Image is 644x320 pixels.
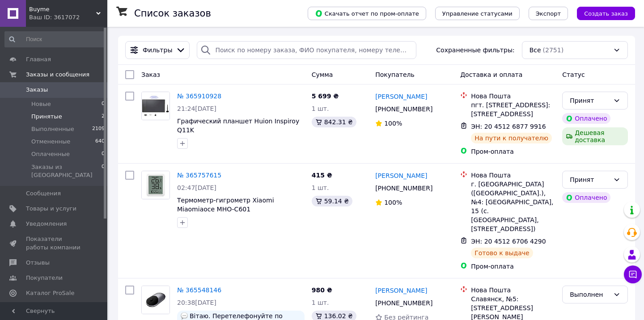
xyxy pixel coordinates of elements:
a: № 365757615 [177,172,221,179]
input: Поиск [4,31,106,47]
span: Статус [562,71,585,78]
span: 640 [95,138,105,146]
span: Доставка и оплата [460,71,522,78]
span: Выполненные [31,125,74,133]
a: [PERSON_NAME] [375,171,427,180]
div: На пути к получателю [471,133,552,143]
div: Выполнен [570,290,610,299]
span: 0 [102,150,105,158]
span: 2 [102,113,105,121]
span: 100% [384,199,402,206]
div: [PHONE_NUMBER] [373,103,434,115]
input: Поиск по номеру заказа, ФИО покупателя, номеру телефона, Email, номеру накладной [197,41,416,59]
span: Каталог ProSale [26,289,74,297]
a: Термометр-гигрометр Xiaomi Miaomiaoce MHO-C601 [177,197,274,213]
span: 02:47[DATE] [177,184,216,191]
div: Принят [570,96,610,105]
span: Отзывы [26,259,50,267]
span: Заказы и сообщения [26,71,89,79]
span: 1 шт. [312,105,329,112]
div: пгт. [STREET_ADDRESS]:[STREET_ADDRESS] [471,101,555,118]
div: [PHONE_NUMBER] [373,297,434,309]
span: ЭН: 20 4512 6706 4290 [471,238,546,245]
span: 5 699 ₴ [312,93,339,100]
a: Фото товару [141,92,170,120]
span: 2109 [92,125,105,133]
a: № 365910928 [177,93,221,100]
span: Создать заказ [584,10,628,17]
span: Сообщения [26,189,61,198]
h1: Список заказов [134,8,211,19]
button: Экспорт [529,7,568,20]
button: Скачать отчет по пром-оплате [308,7,426,20]
div: Пром-оплата [471,147,555,156]
span: Уведомления [26,220,67,228]
a: [PERSON_NAME] [375,286,427,295]
span: 1 шт. [312,184,329,191]
span: Показатели работы компании [26,235,83,251]
div: 59.14 ₴ [312,196,352,206]
span: Сохраненные фильтры: [436,46,514,55]
span: Управление статусами [442,10,513,17]
span: Принятые [31,113,62,121]
a: № 365548146 [177,286,221,294]
span: ЭН: 20 4512 6877 9916 [471,123,546,130]
div: Ваш ID: 3617072 [29,13,107,21]
div: Готово к выдаче [471,248,533,258]
div: Оплачено [562,192,610,203]
span: Товары и услуги [26,205,76,213]
img: Фото товару [142,92,169,120]
span: Покупатель [375,71,415,78]
span: Новые [31,100,51,108]
div: 842.31 ₴ [312,117,356,127]
span: Заказ [141,71,160,78]
div: г. [GEOGRAPHIC_DATA] ([GEOGRAPHIC_DATA].), №4: [GEOGRAPHIC_DATA], 15 (с. [GEOGRAPHIC_DATA], [STRE... [471,180,555,233]
button: Чат с покупателем [624,265,642,283]
div: Нова Пошта [471,171,555,180]
a: Создать заказ [568,9,635,17]
a: [PERSON_NAME] [375,92,427,101]
span: 21:24[DATE] [177,105,216,112]
span: Отмененные [31,138,70,146]
div: Оплачено [562,113,610,124]
span: (2751) [543,46,564,54]
a: Фото товару [141,286,170,314]
span: 1 шт. [312,299,329,306]
span: Скачать отчет по пром-оплате [315,9,419,17]
span: Все [530,46,541,55]
span: 415 ₴ [312,172,332,179]
span: 100% [384,120,402,127]
span: Покупатели [26,274,63,282]
span: Заказы [26,86,48,94]
div: Принят [570,175,610,185]
a: Фото товару [141,171,170,199]
img: Фото товару [142,286,169,314]
span: Оплаченные [31,150,70,158]
div: Дешевая доставка [562,127,628,145]
div: Нова Пошта [471,92,555,101]
button: Управление статусами [435,7,520,20]
span: 0 [102,163,105,179]
span: 20:38[DATE] [177,299,216,306]
span: Заказы из [GEOGRAPHIC_DATA] [31,163,102,179]
div: [PHONE_NUMBER] [373,182,434,194]
button: Создать заказ [577,7,635,20]
span: Фильтры [143,46,172,55]
a: Графический планшет Huion Inspiroy Q11K [177,118,299,134]
div: Пром-оплата [471,262,555,271]
div: Нова Пошта [471,286,555,295]
span: Главная [26,55,51,63]
span: Buyme [29,5,96,13]
span: 980 ₴ [312,286,332,294]
span: Экспорт [536,10,561,17]
span: Сумма [312,71,333,78]
img: :speech_balloon: [181,312,188,320]
img: Фото товару [142,171,169,199]
span: 0 [102,100,105,108]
